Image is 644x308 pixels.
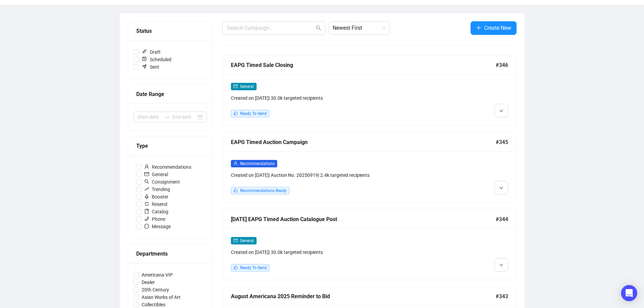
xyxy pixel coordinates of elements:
[240,265,267,270] span: Ready To Send
[231,248,438,256] div: Created on [DATE] | 30.0k targeted recipients
[144,194,149,199] span: rocket
[240,84,254,89] span: General
[136,27,204,35] div: Status
[136,250,204,258] div: Departments
[222,133,517,203] a: EAPG Timed Auction Campaign#345userRecommendationsCreated on [DATE]| Auction No. 20250919| 2.4k t...
[136,142,204,150] div: Type
[240,111,267,116] span: Ready To Send
[316,25,321,31] span: search
[234,111,238,115] span: like
[231,215,496,223] div: [DATE] EAPG Timed Auction Catalogue Post
[231,292,496,301] div: August Americana 2025 Reminder to Bid
[471,21,517,35] button: Create New
[142,208,171,215] span: Catalog
[231,171,438,179] div: Created on [DATE] | Auction No. 20250919 | 2.4k targeted recipients
[499,263,503,267] span: down
[234,161,238,165] span: user
[138,113,162,121] input: Start date
[139,56,174,63] span: Scheduled
[136,90,204,98] div: Date Range
[144,224,149,229] span: message
[139,279,158,286] span: Dealer
[144,179,149,184] span: search
[139,271,175,279] span: Americana VIP
[499,109,503,113] span: down
[144,209,149,214] span: book
[164,114,170,120] span: to
[240,238,254,243] span: General
[496,61,508,69] span: #346
[142,223,173,230] span: Message
[231,61,496,69] div: EAPG Timed Sale Closing
[172,113,196,121] input: End date
[226,24,314,32] input: Search Campaign...
[496,138,508,146] span: #345
[144,202,149,206] span: retweet
[231,138,496,146] div: EAPG Timed Auction Campaign
[142,171,171,178] span: General
[142,163,194,171] span: Recommendations
[139,48,163,56] span: Draft
[333,22,385,34] span: Newest First
[240,188,287,193] span: Recommendations Ready
[234,238,238,242] span: mail
[484,24,511,32] span: Create New
[234,84,238,88] span: mail
[164,114,170,120] span: swap-right
[142,193,171,200] span: Booster
[144,216,149,221] span: phone
[496,215,508,223] span: #344
[496,292,508,301] span: #343
[142,200,170,208] span: Resend
[234,188,238,192] span: like
[139,63,162,71] span: Sent
[234,265,238,269] span: like
[142,215,168,223] span: Phone
[222,210,517,280] a: [DATE] EAPG Timed Auction Catalogue Post#344mailGeneralCreated on [DATE]| 30.0k targeted recipien...
[476,25,481,30] span: plus
[621,285,637,301] div: Open Intercom Messenger
[240,161,275,166] span: Recommendations
[231,94,438,102] div: Created on [DATE] | 30.0k targeted recipients
[144,172,149,176] span: mail
[144,164,149,169] span: user
[499,186,503,190] span: down
[142,178,183,186] span: Consignment
[139,293,183,301] span: Asian Works of Art
[144,187,149,191] span: rise
[139,286,172,293] span: 20th Century
[222,55,517,126] a: EAPG Timed Sale Closing#346mailGeneralCreated on [DATE]| 30.0k targeted recipientslikeReady To Send
[142,186,173,193] span: Trending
